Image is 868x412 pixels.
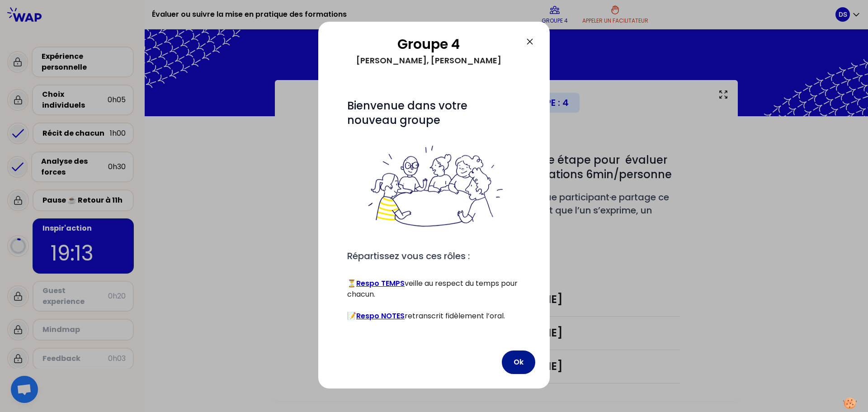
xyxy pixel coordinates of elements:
span: Répartissez vous ces rôles : [347,250,470,262]
p: ⏳ veille au respect du temps pour chacun. [347,278,521,300]
h2: Groupe 4 [333,36,524,52]
button: Ok [502,350,535,374]
span: Bienvenue dans votre nouveau groupe [347,98,470,128]
a: Respo NOTES [356,311,405,321]
p: 📝 retranscrit fidèlement l’oral. [347,311,521,322]
img: filesOfInstructions%2FTIju0MhKKRPiGV7K-table.png [363,144,505,230]
div: [PERSON_NAME], [PERSON_NAME] [333,52,524,69]
a: Respo TEMPS [356,278,405,289]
